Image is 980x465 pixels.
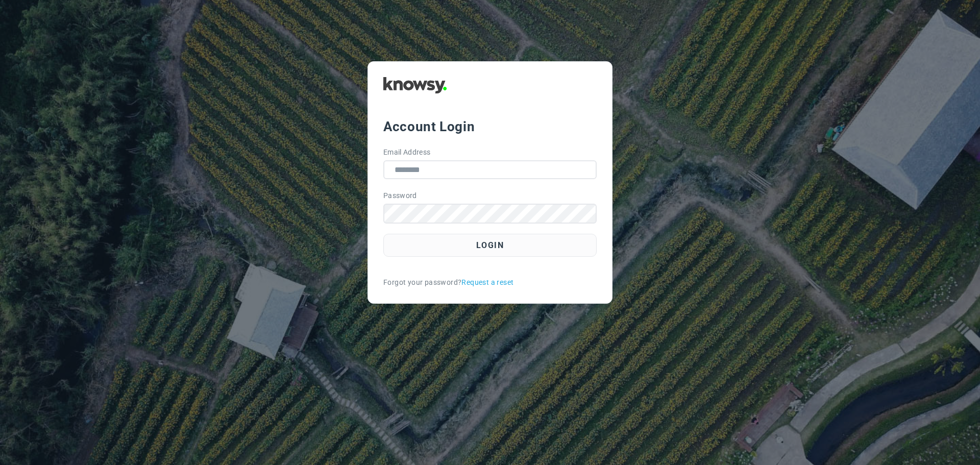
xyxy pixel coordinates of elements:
[383,147,431,158] label: Email Address
[383,117,597,136] div: Account Login
[383,234,597,257] button: Login
[383,190,417,201] label: Password
[383,277,597,288] div: Forgot your password?
[461,277,513,288] a: Request a reset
